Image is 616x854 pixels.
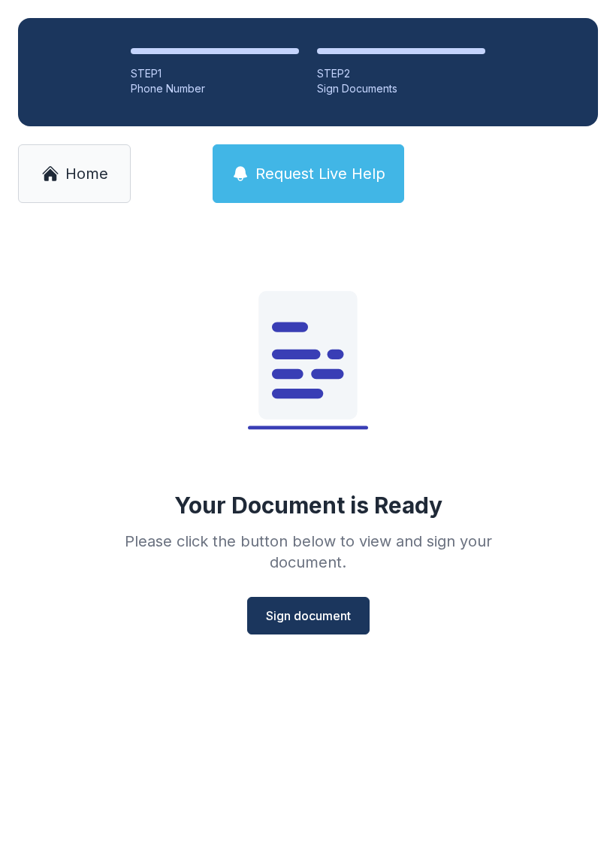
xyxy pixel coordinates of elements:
[65,163,108,184] span: Home
[317,66,485,81] div: STEP 2
[317,81,485,96] div: Sign Documents
[131,66,299,81] div: STEP 1
[131,81,299,96] div: Phone Number
[174,492,442,519] div: Your Document is Ready
[266,607,351,625] span: Sign document
[255,163,385,184] span: Request Live Help
[92,531,524,573] div: Please click the button below to view and sign your document.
